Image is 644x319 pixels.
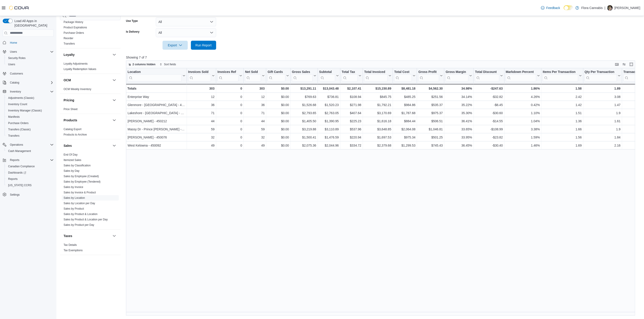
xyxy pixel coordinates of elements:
[543,102,582,108] div: 1.42
[5,133,55,139] button: Transfers
[245,70,265,81] button: Net Sold
[64,52,75,57] h3: Loyalty
[188,102,214,108] div: 36
[584,110,620,116] div: 1.9
[621,62,627,67] button: Display options
[64,207,84,210] a: Sales by Product
[394,110,415,116] div: $1,787.68
[128,70,182,74] div: Location
[10,72,23,75] span: Customers
[188,70,211,81] div: Invoices Sold
[418,70,439,74] div: Gross Profit
[128,118,185,124] div: [PERSON_NAME] - 450212
[64,87,91,91] span: OCM Weekly Inventory
[245,70,261,81] div: Net Sold
[319,86,339,91] div: $13,043.48
[245,70,261,74] div: Net Sold
[64,164,91,167] a: Sales by Classification
[268,118,289,124] div: $0.00
[6,164,54,169] span: Canadian Compliance
[64,234,72,238] h3: Taxes
[10,90,21,93] span: Inventory
[188,118,214,124] div: 44
[446,70,468,74] div: Gross Margin
[475,102,503,108] div: -$6.45
[506,70,536,81] div: Markdown Percent
[364,118,391,124] div: $1,616.18
[5,114,55,120] button: Manifests
[126,30,140,34] label: Is Delivery
[342,70,358,81] div: Total Tax
[475,86,503,91] div: -$247.63
[6,120,30,126] a: Purchase Orders
[245,102,265,108] div: 36
[5,107,55,114] button: Inventory Manager (Classic)
[128,70,182,81] div: Location
[446,70,472,81] button: Gross Margin
[5,170,55,176] a: Dashboards
[112,97,117,103] button: Pricing
[64,153,78,156] a: End Of Day
[292,70,313,81] div: Gross Sales
[8,121,29,125] span: Purchase Orders
[64,196,85,199] a: Sales by Location
[10,158,19,162] span: Reports
[188,86,214,91] div: 303
[218,118,242,124] div: 0
[6,127,54,132] span: Transfers (Classic)
[418,102,443,108] div: $535.37
[64,98,111,102] button: Pricing
[64,31,84,34] a: Purchase Orders
[112,143,117,148] button: Sales
[506,110,540,116] div: 1.10%
[543,70,582,81] button: Items Per Transaction
[292,70,313,74] div: Gross Sales
[8,192,54,197] span: Settings
[8,89,54,94] span: Inventory
[8,40,19,45] a: Home
[584,94,620,100] div: 3.08
[418,118,443,124] div: $506.51
[5,95,55,101] button: Adjustments (Classic)
[1,49,55,55] button: Users
[292,70,316,81] button: Gross Sales
[245,94,265,100] div: 12
[475,70,503,81] button: Total Discount
[64,133,87,136] a: Products to Archive
[8,71,25,76] a: Customers
[64,191,96,194] a: Sales by Invoice & Product
[188,94,214,100] div: 12
[218,70,242,81] button: Invoices Ref
[564,5,573,10] input: Dark Mode
[64,143,72,148] h3: Sales
[64,223,94,226] a: Sales by Product per Day
[64,118,111,122] button: Products
[64,143,111,148] button: Sales
[6,148,33,154] a: Cash Management
[64,37,73,40] a: Reorder
[475,70,499,74] div: Total Discount
[6,176,54,182] span: Reports
[268,70,285,74] div: Gift Cards
[418,110,443,116] div: $975.37
[394,70,412,74] div: Total Cost
[319,94,339,100] div: $736.81
[5,182,55,188] button: [US_STATE] CCRS
[163,41,188,50] button: Export
[133,63,156,66] span: 2 columns hidden
[64,180,101,183] a: Sales by Employee (Tendered)
[6,55,54,61] span: Security Roles
[64,62,88,66] span: Loyalty Adjustments
[64,175,99,178] a: Sales by Employee (Created)
[64,42,75,45] a: Transfers
[5,126,55,133] button: Transfers (Classic)
[6,95,54,101] span: Adjustments (Classic)
[418,70,443,81] button: Gross Profit
[584,86,620,91] div: 1.89
[364,70,388,81] div: Total Invoiced
[8,109,42,112] span: Inventory Manager (Classic)
[10,50,17,54] span: Users
[1,70,55,77] button: Customers
[8,89,23,94] button: Inventory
